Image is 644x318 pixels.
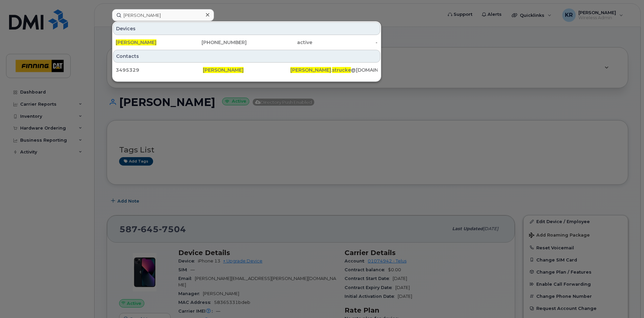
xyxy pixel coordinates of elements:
div: - [312,39,378,46]
div: [PHONE_NUMBER] [181,39,247,46]
span: [PERSON_NAME] [116,39,156,45]
div: 3495329 [116,67,203,73]
a: 3495329[PERSON_NAME][PERSON_NAME].strucke@[DOMAIN_NAME] [113,64,380,76]
div: Contacts [113,50,380,63]
span: [PERSON_NAME] [290,67,331,73]
span: strucke [332,67,351,73]
iframe: Messenger Launcher [615,289,639,313]
div: Devices [113,22,380,35]
span: [PERSON_NAME] [203,67,244,73]
div: . @[DOMAIN_NAME] [290,67,378,73]
a: [PERSON_NAME][PHONE_NUMBER]active- [113,36,380,48]
div: active [247,39,312,46]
